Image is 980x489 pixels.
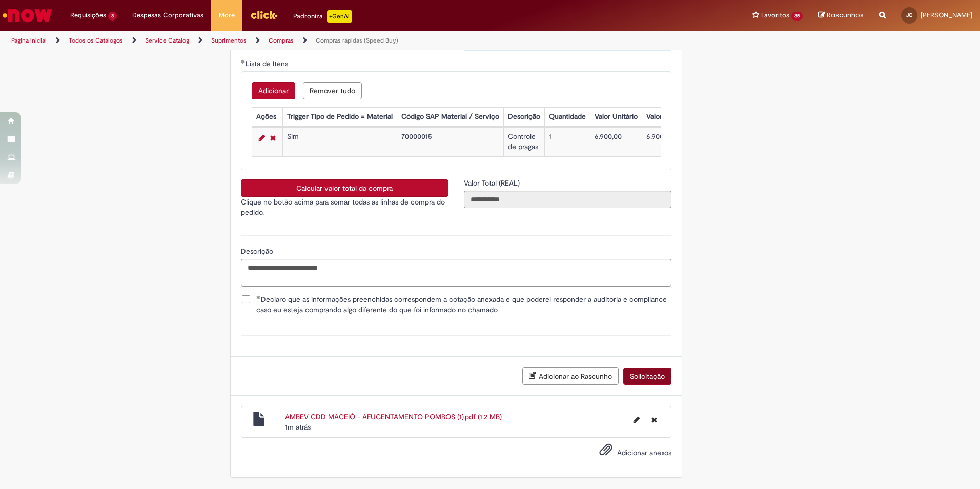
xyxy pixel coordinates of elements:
[241,259,671,287] textarea: Descrição
[544,128,590,157] td: 1
[211,36,247,45] a: Suprimentos
[282,108,397,127] th: Trigger Tipo de Pedido = Material
[241,59,246,64] span: Obrigatório Preenchido
[617,448,671,457] span: Adicionar anexos
[8,31,646,50] ul: Trilhas de página
[241,179,448,197] button: Calcular valor total da compra
[921,11,972,19] span: [PERSON_NAME]
[827,10,864,20] span: Rascunhos
[503,128,544,157] td: Controle de pragas
[818,11,864,21] a: Rascunhos
[642,108,707,127] th: Valor Total Moeda
[316,36,398,45] a: Compras rápidas (Speed Buy)
[522,367,619,385] button: Adicionar ao Rascunho
[906,12,912,18] span: JC
[256,132,268,144] a: Editar Linha 1
[464,178,522,188] label: Somente leitura - Valor Total (REAL)
[544,108,590,127] th: Quantidade
[250,7,278,23] img: click_logo_yellow_360x200.png
[285,422,311,432] time: 28/08/2025 17:13:50
[293,10,352,23] div: Padroniza
[145,36,189,45] a: Service Catalog
[241,197,448,217] p: Clique no botão acima para somar todas as linhas de compra do pedido.
[590,108,642,127] th: Valor Unitário
[597,440,615,464] button: Adicionar anexos
[645,412,663,428] button: Excluir AMBEV CDD MACEIÓ - AFUGENTAMENTO POMBOS (1).pdf
[241,247,275,256] span: Descrição
[282,128,397,157] td: Sim
[108,12,117,21] span: 3
[219,10,235,21] span: More
[246,59,290,68] span: Lista de Itens
[285,412,502,421] a: AMBEV CDD MACEIÓ - AFUGENTAMENTO POMBOS (1).pdf (1.2 MB)
[132,10,203,21] span: Despesas Corporativas
[590,128,642,157] td: 6.900,00
[269,36,294,45] a: Compras
[256,294,671,315] span: Declaro que as informações preenchidas correspondem a cotação anexada e que poderei responder a a...
[623,368,671,385] button: Solicitação
[397,108,503,127] th: Código SAP Material / Serviço
[256,295,261,299] span: Obrigatório Preenchido
[464,178,522,188] span: Somente leitura - Valor Total (REAL)
[69,36,123,45] a: Todos os Catálogos
[11,36,47,45] a: Página inicial
[642,128,707,157] td: 6.900,00
[252,82,295,99] button: Add a row for Lista de Itens
[327,10,352,23] p: +GenAi
[252,108,282,127] th: Ações
[1,5,54,26] img: ServiceNow
[503,108,544,127] th: Descrição
[791,12,803,21] span: 35
[303,82,362,99] button: Remove all rows for Lista de Itens
[70,10,106,21] span: Requisições
[464,191,671,208] input: Valor Total (REAL)
[285,422,311,432] span: 1m atrás
[761,10,789,21] span: Favoritos
[627,412,646,428] button: Editar nome de arquivo AMBEV CDD MACEIÓ - AFUGENTAMENTO POMBOS (1).pdf
[268,132,278,144] a: Remover linha 1
[397,128,503,157] td: 70000015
